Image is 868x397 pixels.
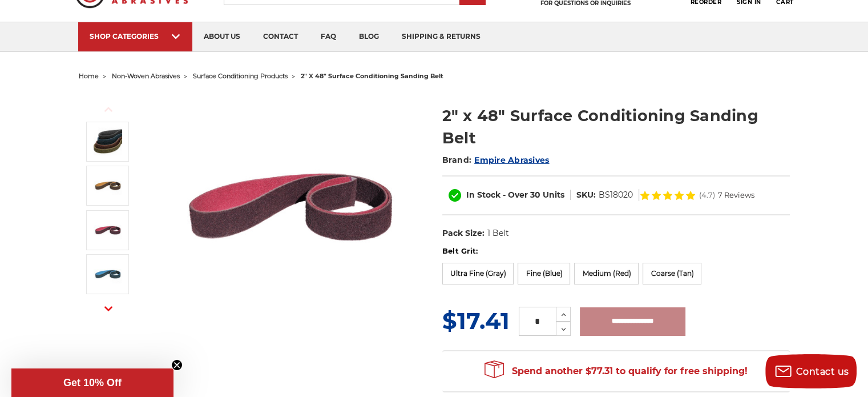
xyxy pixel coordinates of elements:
button: Close teaser [171,359,183,371]
label: Belt Grit: [442,246,790,257]
img: 2"x48" Surface Conditioning Sanding Belts [94,127,122,156]
a: home [79,72,99,80]
h1: 2" x 48" Surface Conditioning Sanding Belt [442,105,790,149]
a: Empire Abrasives [474,155,549,165]
span: Contact us [796,366,849,377]
button: Next [95,296,122,320]
a: surface conditioning products [193,72,288,80]
span: $17.41 [442,307,510,335]
dt: Pack Size: [442,227,485,239]
a: faq [309,22,348,51]
div: Get 10% OffClose teaser [11,368,173,397]
img: 2"x48" Coarse Surface Conditioning Belt [94,171,122,200]
a: blog [348,22,390,51]
a: shipping & returns [390,22,492,51]
span: Brand: [442,155,472,165]
span: 2" x 48" surface conditioning sanding belt [301,72,443,80]
a: contact [252,22,309,51]
button: Previous [95,97,122,122]
dd: BS18020 [599,189,633,201]
span: Spend another $77.31 to qualify for free shipping! [485,366,748,376]
span: - Over [503,190,528,200]
span: Units [543,190,564,200]
a: about us [192,22,252,51]
a: non-woven abrasives [112,72,180,80]
button: Contact us [765,354,857,388]
span: (4.7) [699,191,715,199]
dt: SKU: [576,189,596,201]
div: SHOP CATEGORIES [90,32,181,41]
dd: 1 Belt [487,227,508,239]
span: 7 Reviews [718,191,754,199]
img: 2"x48" Medium Surface Conditioning Belt [94,216,122,244]
img: 2"x48" Surface Conditioning Sanding Belts [176,93,405,321]
span: In Stock [466,190,500,200]
span: Get 10% Off [63,377,122,388]
span: 30 [530,190,540,200]
img: 2"x48" Fine Surface Conditioning Belt [94,260,122,288]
